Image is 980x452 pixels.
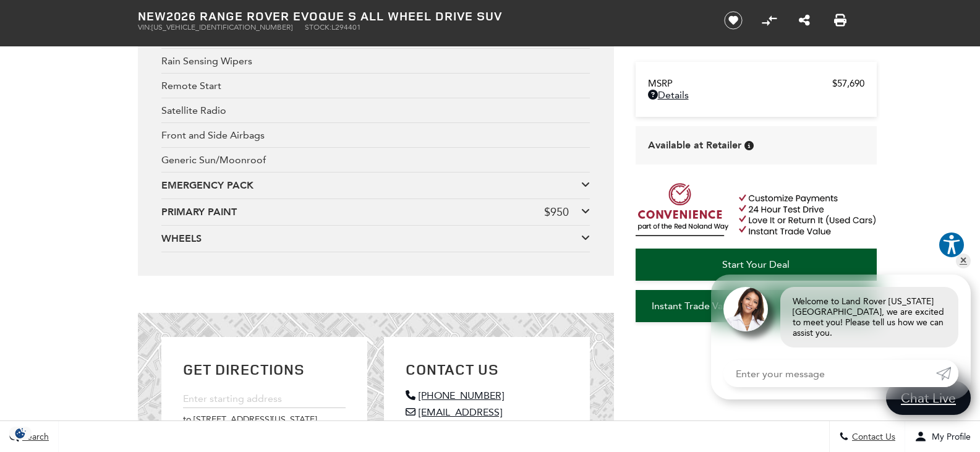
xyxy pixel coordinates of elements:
span: Available at Retailer [648,139,741,152]
span: Contact Us [849,432,895,442]
section: Click to Open Cookie Consent Modal [6,427,35,440]
div: PRIMARY PAINT [161,205,544,219]
div: Front and Side Airbags [161,123,590,148]
button: Open user profile menu [905,421,980,452]
span: My Profile [927,432,971,442]
div: Satellite Radio [161,98,590,123]
div: WHEELS [161,232,581,245]
h2: Get Directions [183,358,346,380]
strong: New [138,7,166,24]
span: MSRP [648,78,832,89]
a: Share this New 2026 Range Rover Evoque S All Wheel Drive SUV [799,13,810,28]
a: [PHONE_NUMBER] [406,390,568,401]
span: $57,690 [832,78,864,89]
h1: 2026 Range Rover Evoque S All Wheel Drive SUV [138,9,704,23]
a: Details [648,89,864,101]
span: Stock: [305,23,331,32]
a: [EMAIL_ADDRESS][DOMAIN_NAME] [406,406,568,430]
a: MSRP $57,690 [648,78,864,89]
div: EMERGENCY PACK [161,179,581,192]
button: Compare Vehicle [760,11,778,30]
div: Rain Sensing Wipers [161,49,590,74]
div: $950 [544,205,569,219]
button: Save vehicle [720,11,747,30]
span: Instant Trade Value [652,300,736,312]
a: Start Your Deal [636,249,877,281]
a: Instant Trade Value [636,290,753,322]
input: Enter starting address [183,390,346,408]
div: Vehicle is in stock and ready for immediate delivery. Due to demand, availability is subject to c... [744,141,754,150]
span: L294401 [331,23,361,32]
a: Print this New 2026 Range Rover Evoque S All Wheel Drive SUV [834,13,846,28]
span: VIN: [138,23,151,32]
aside: Accessibility Help Desk [938,231,965,261]
img: Agent profile photo [723,287,768,331]
div: Welcome to Land Rover [US_STATE][GEOGRAPHIC_DATA], we are excited to meet you! Please tell us how... [780,287,958,348]
div: Remote Start [161,74,590,98]
h2: Contact Us [406,358,568,380]
img: Opt-Out Icon [6,427,35,440]
span: Start Your Deal [722,258,790,270]
a: Submit [936,360,958,387]
span: [US_VEHICLE_IDENTIFICATION_NUMBER] [151,23,292,32]
p: to [STREET_ADDRESS][US_STATE] [183,414,346,425]
button: Explore your accessibility options [938,231,965,258]
div: Generic Sun/Moonroof [161,148,590,173]
input: Enter your message [723,360,936,387]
